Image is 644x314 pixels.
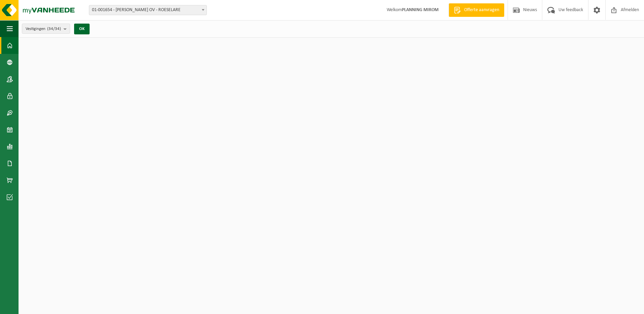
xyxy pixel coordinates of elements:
[22,24,70,34] button: Vestigingen(34/34)
[26,24,61,34] span: Vestigingen
[462,7,501,13] span: Offerte aanvragen
[449,3,504,17] a: Offerte aanvragen
[74,24,90,34] button: OK
[89,5,207,15] span: 01-001654 - MIROM ROESELARE OV - ROESELARE
[47,27,61,31] count: (34/34)
[402,7,439,12] strong: PLANNING MIROM
[89,5,206,15] span: 01-001654 - MIROM ROESELARE OV - ROESELARE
